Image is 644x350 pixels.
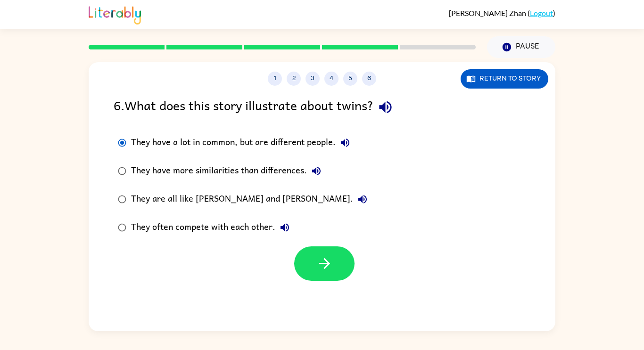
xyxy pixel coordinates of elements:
[131,162,326,180] div: They have more similarities than differences.
[487,36,555,58] button: Pause
[362,72,376,86] button: 6
[275,218,294,237] button: They often compete with each other.
[131,218,294,237] div: They often compete with each other.
[449,8,528,17] span: [PERSON_NAME] Zhan
[461,69,548,89] button: Return to story
[268,72,282,86] button: 1
[131,190,372,209] div: They are all like [PERSON_NAME] and [PERSON_NAME].
[287,72,301,86] button: 2
[530,8,553,17] a: Logout
[353,190,372,209] button: They are all like [PERSON_NAME] and [PERSON_NAME].
[305,72,320,86] button: 3
[449,8,555,17] div: ( )
[89,4,141,24] img: Literably
[336,133,355,152] button: They have a lot in common, but are different people.
[307,162,326,180] button: They have more similarities than differences.
[131,133,355,152] div: They have a lot in common, but are different people.
[324,72,339,86] button: 4
[343,72,357,86] button: 5
[114,95,530,119] div: 6 . What does this story illustrate about twins?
